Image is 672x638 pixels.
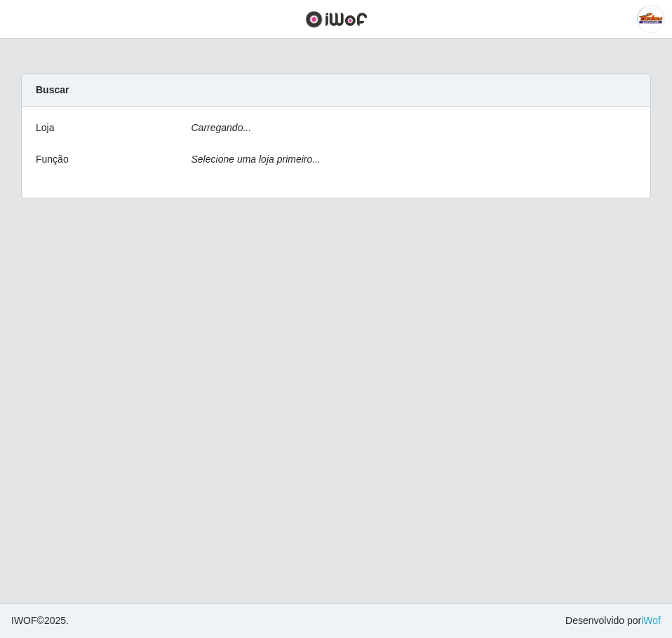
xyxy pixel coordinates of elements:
span: IWOF [11,615,37,626]
i: Carregando... [191,122,252,133]
label: Loja [36,121,54,135]
span: © 2025 . [11,613,69,628]
i: Selecione uma loja primeiro... [191,154,321,165]
label: Função [36,152,69,167]
a: iWof [641,615,661,626]
img: CoreUI Logo [305,11,368,28]
span: Desenvolvido por [565,613,661,628]
strong: Buscar [36,84,69,95]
